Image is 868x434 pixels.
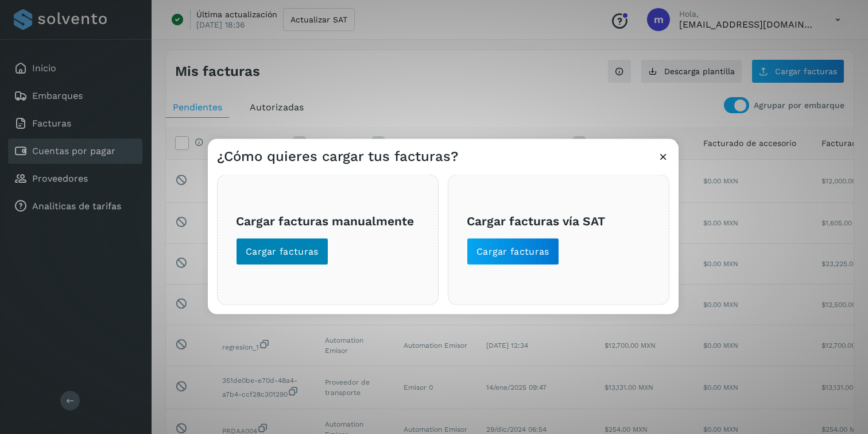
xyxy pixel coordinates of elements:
span: Cargar facturas [476,245,549,258]
h3: ¿Cómo quieres cargar tus facturas? [217,148,458,164]
button: Cargar facturas [467,237,559,265]
span: Cargar facturas [246,245,319,258]
h3: Cargar facturas manualmente [236,214,420,228]
h3: Cargar facturas vía SAT [467,214,650,228]
button: Cargar facturas [236,237,328,265]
